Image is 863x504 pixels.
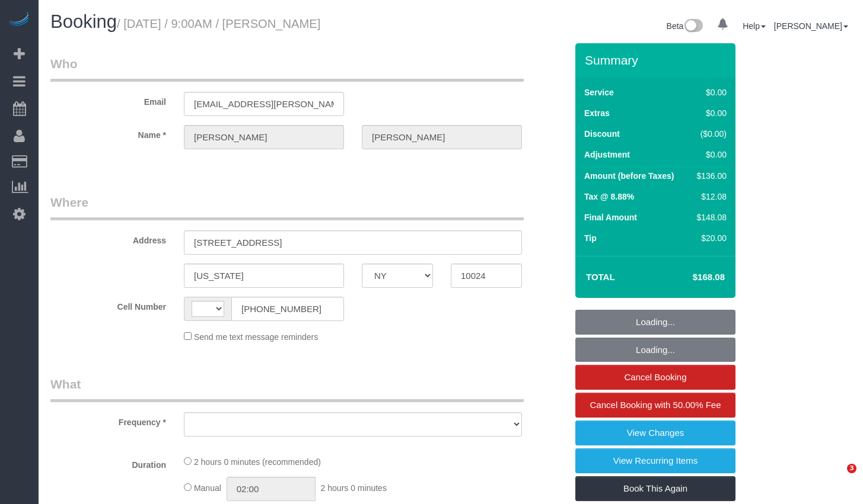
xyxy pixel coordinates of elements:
[683,19,703,34] img: New interface
[667,21,703,31] a: Beta
[42,92,175,108] label: Email
[692,128,727,140] div: ($0.00)
[42,125,175,141] label: Name *
[362,125,522,149] input: Last Name
[575,448,735,473] a: View Recurring Items
[586,272,615,282] strong: Total
[584,107,610,119] label: Extras
[42,230,175,246] label: Address
[823,464,851,492] iframe: Intercom live chat
[743,21,766,31] a: Help
[50,55,524,82] legend: Who
[7,12,31,28] img: Automaid Logo
[184,264,344,288] input: City
[194,332,318,342] span: Send me text message reminders
[584,211,637,223] label: Final Amount
[692,86,727,98] div: $0.00
[321,483,387,493] span: 2 hours 0 minutes
[575,420,735,445] a: View Changes
[692,191,727,203] div: $12.08
[584,86,614,98] label: Service
[584,170,674,182] label: Amount (before Taxes)
[231,297,344,321] input: Cell Number
[451,264,522,288] input: Zip Code
[692,232,727,244] div: $20.00
[585,53,730,67] h3: Summary
[184,125,344,149] input: First Name
[194,457,321,467] span: 2 hours 0 minutes (recommended)
[584,128,620,140] label: Discount
[42,412,175,428] label: Frequency *
[42,455,175,471] label: Duration
[657,272,725,283] h4: $168.08
[50,11,117,32] span: Booking
[584,232,597,244] label: Tip
[575,476,735,501] a: Book This Again
[584,149,630,160] label: Adjustment
[50,194,524,220] legend: Where
[184,92,344,116] input: Email
[575,365,735,390] a: Cancel Booking
[575,393,735,418] a: Cancel Booking with 50.00% Fee
[847,464,856,473] span: 3
[692,170,727,182] div: $136.00
[692,211,727,223] div: $148.08
[692,149,727,160] div: $0.00
[774,21,848,31] a: [PERSON_NAME]
[584,191,634,203] label: Tax @ 8.88%
[692,107,727,119] div: $0.00
[50,375,524,402] legend: What
[194,483,221,493] span: Manual
[42,297,175,313] label: Cell Number
[117,17,320,30] small: / [DATE] / 9:00AM / [PERSON_NAME]
[590,400,721,410] span: Cancel Booking with 50.00% Fee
